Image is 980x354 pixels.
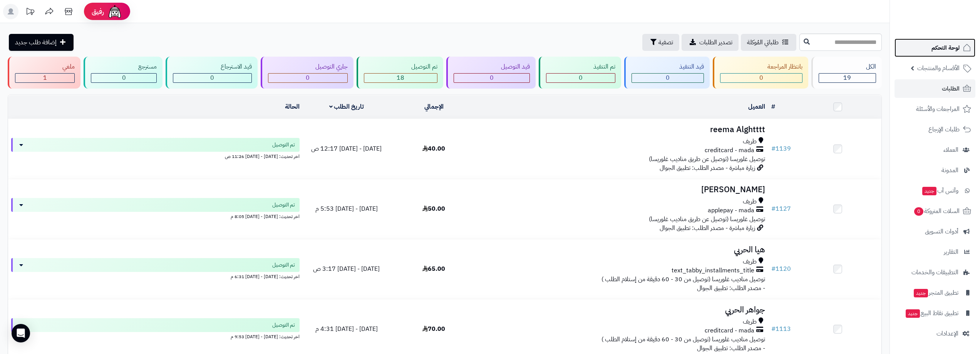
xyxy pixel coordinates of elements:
[916,104,960,114] span: المراجعات والأسئلة
[720,74,802,82] div: 0
[708,206,754,215] span: applepay - mada
[12,324,30,342] div: Open Intercom Messenger
[928,124,960,135] span: طلبات الإرجاع
[672,266,754,275] span: text_tabby_installments_title
[895,161,975,180] a: المدونة
[642,34,679,51] button: تصفية
[122,73,126,82] span: 0
[173,62,251,71] div: قيد الاسترجاع
[311,144,382,153] span: [DATE] - [DATE] 12:17 ص
[895,79,975,98] a: الطلبات
[895,243,975,261] a: التقارير
[660,223,755,233] span: زيارة مباشرة - مصدر الطلب: تطبيق الجوال
[11,152,300,160] div: اخر تحديث: [DATE] - [DATE] 11:26 ص
[771,144,791,153] a: #1139
[942,83,960,94] span: الطلبات
[6,57,82,89] a: ملغي 1
[759,73,763,82] span: 0
[922,187,936,195] span: جديد
[660,163,755,173] span: زيارة مباشرة - مصدر الطلب: تطبيق الجوال
[601,335,765,344] span: توصيل مناديب غلوريسا (توصيل من 30 - 60 دقيقة من إستلام الطلب )
[272,141,295,149] span: تم التوصيل
[925,226,958,237] span: أدوات التسويق
[943,144,958,155] span: العملاء
[771,144,776,153] span: #
[895,120,975,139] a: طلبات الإرجاع
[107,4,122,19] img: ai-face.png
[481,125,765,134] h3: reema Alghtttt
[895,324,975,343] a: الإعدادات
[895,222,975,241] a: أدوات التسويق
[315,204,378,213] span: [DATE] - [DATE] 5:53 م
[11,212,300,220] div: اخر تحديث: [DATE] - [DATE] 8:05 م
[743,317,757,326] span: طريف
[941,165,958,176] span: المدونة
[490,73,494,82] span: 0
[771,264,776,273] span: #
[173,74,251,82] div: 0
[771,204,776,213] span: #
[91,62,157,71] div: مسترجع
[666,73,670,82] span: 0
[268,74,347,82] div: 0
[481,305,765,314] h3: جواهر الحربي
[306,73,310,82] span: 0
[424,102,444,111] a: الإجمالي
[743,137,757,146] span: طريف
[364,74,437,82] div: 18
[454,62,530,71] div: قيد التوصيل
[364,62,437,71] div: تم التوصيل
[43,73,47,82] span: 1
[914,207,924,216] span: 0
[914,289,928,297] span: جديد
[711,57,810,89] a: بانتظار المراجعة 0
[843,73,851,82] span: 19
[20,4,40,21] a: تحديثات المنصة
[164,57,259,89] a: قيد الاسترجاع 0
[272,261,295,269] span: تم التوصيل
[210,73,214,82] span: 0
[477,239,768,299] td: - مصدر الطلب: تطبيق الجوال
[445,57,537,89] a: قيد التوصيل 0
[743,197,757,206] span: طريف
[917,63,960,74] span: الأقسام والمنتجات
[422,204,445,213] span: 50.00
[632,62,704,71] div: قيد التنفيذ
[819,62,876,71] div: الكل
[454,74,529,82] div: 0
[9,34,74,51] a: إضافة طلب جديد
[771,324,776,334] span: #
[895,202,975,220] a: السلات المتروكة0
[895,39,975,57] a: لوحة التحكم
[748,102,765,111] a: العميل
[15,74,74,82] div: 1
[11,272,300,280] div: اخر تحديث: [DATE] - [DATE] 6:31 م
[699,38,732,47] span: تصدير الطلبات
[537,57,623,89] a: تم التنفيذ 0
[649,154,765,164] span: توصيل غلوريسا (توصيل عن طريق مناديب غلوريسا)
[313,264,380,273] span: [DATE] - [DATE] 3:17 ص
[546,74,615,82] div: 0
[928,17,973,34] img: logo-2.png
[741,34,796,51] a: طلباتي المُوكلة
[705,326,754,335] span: creditcard - mada
[771,264,791,273] a: #1120
[911,267,958,278] span: التطبيقات والخدمات
[771,204,791,213] a: #1127
[895,181,975,200] a: وآتس آبجديد
[579,73,583,82] span: 0
[913,287,958,298] span: تطبيق المتجر
[682,34,739,51] a: تصدير الطلبات
[623,57,711,89] a: قيد التنفيذ 0
[15,38,57,47] span: إضافة طلب جديد
[632,74,703,82] div: 0
[11,332,300,340] div: اخر تحديث: [DATE] - [DATE] 9:53 م
[895,100,975,118] a: المراجعات والأسئلة
[658,38,673,47] span: تصفية
[285,102,300,111] a: الحالة
[649,215,765,224] span: توصيل غلوريسا (توصيل عن طريق مناديب غلوريسا)
[601,275,765,284] span: توصيل مناديب غلوريسا (توصيل من 30 - 60 دقيقة من إستلام الطلب )
[895,304,975,322] a: تطبيق نقاط البيعجديد
[743,257,757,266] span: طريف
[422,324,445,334] span: 70.00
